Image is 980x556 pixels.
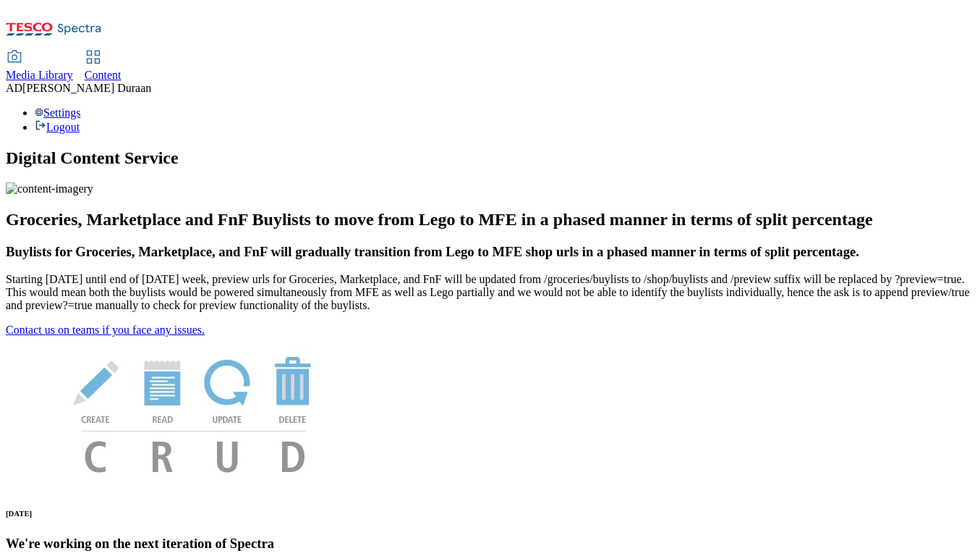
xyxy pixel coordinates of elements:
h3: Buylists for Groceries, Marketplace, and FnF will gradually transition from Lego to MFE shop urls... [6,244,974,260]
span: AD [6,82,22,94]
a: Content [85,51,122,82]
img: content-imagery [6,182,93,195]
a: Settings [35,106,81,119]
a: Media Library [6,51,73,82]
h6: [DATE] [6,509,974,518]
h3: We're working on the next iteration of Spectra [6,536,974,552]
a: Contact us on teams if you face any issues. [6,324,205,336]
h2: Groceries, Marketplace and FnF Buylists to move from Lego to MFE in a phased manner in terms of s... [6,210,974,229]
span: [PERSON_NAME] Duraan [22,82,151,94]
a: Logout [35,121,80,133]
img: News Image [6,337,382,488]
p: Starting [DATE] until end of [DATE] week, preview urls for Groceries, Marketplace, and FnF will b... [6,273,974,312]
h1: Digital Content Service [6,148,974,168]
span: Media Library [6,69,73,81]
span: Content [85,69,122,81]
